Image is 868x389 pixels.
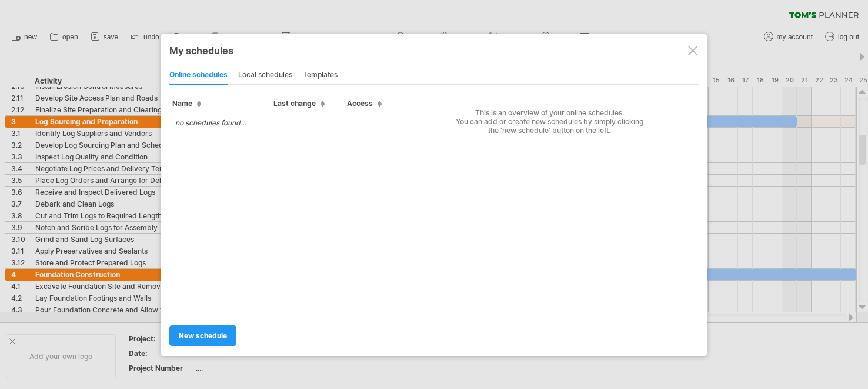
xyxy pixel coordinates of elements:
span: new schedule [179,331,227,340]
div: My schedules [169,45,699,56]
td: no schedules found... [169,112,252,133]
span: Last change [273,99,325,108]
div: templates [303,66,338,85]
div: This is an overview of your online schedules. You can add or create new schedules by simply click... [399,85,691,135]
div: local schedules [238,66,292,85]
div: online schedules [169,66,228,85]
a: new schedule [169,325,236,346]
span: Name [172,99,201,108]
span: Access [347,99,382,108]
